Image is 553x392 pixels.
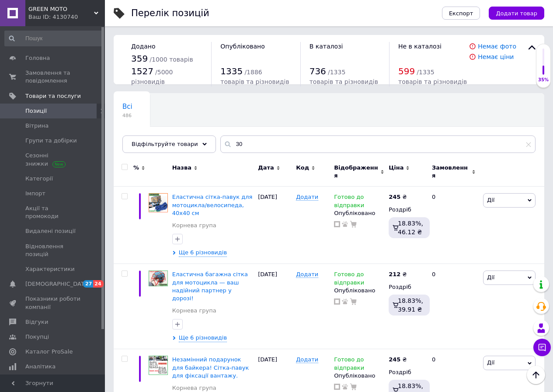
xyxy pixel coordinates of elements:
[179,249,227,257] span: Ще 6 різновидів
[25,363,56,371] span: Аналітика
[122,112,132,119] span: 486
[28,5,94,13] span: GREEN MOTO
[328,69,345,76] span: / 1335
[389,193,407,201] div: ₴
[478,53,514,60] a: Немає ціни
[310,78,378,85] span: товарів та різновидів
[389,368,424,376] div: Роздріб
[389,356,400,363] b: 245
[449,10,473,17] span: Експорт
[25,107,47,115] span: Позиції
[25,69,81,85] span: Замовлення та повідомлення
[244,69,262,76] span: / 1886
[296,164,309,172] span: Код
[131,43,155,50] span: Додано
[310,66,326,76] span: 736
[496,10,537,17] span: Додати товар
[25,152,81,167] span: Сезонні знижки
[25,265,75,273] span: Характеристики
[25,318,48,326] span: Відгуки
[93,280,103,288] span: 24
[172,222,216,229] a: Корнева група
[417,69,434,76] span: / 1335
[220,78,289,85] span: товарів та різновидів
[487,197,494,203] span: Дії
[389,271,400,278] b: 212
[25,295,81,311] span: Показники роботи компанії
[334,356,364,373] span: Готово до відправки
[389,206,424,214] div: Роздріб
[527,366,545,384] button: Наверх
[296,194,318,201] span: Додати
[83,280,93,288] span: 27
[487,359,494,366] span: Дії
[172,271,248,302] a: Еластична багажна сітка для мотоцикла — ваш надійний партнер у дорозі!
[533,339,551,356] button: Чат з покупцем
[256,187,294,264] div: [DATE]
[172,307,216,315] a: Корнева група
[398,297,423,313] span: 18.83%, 39.91 ₴
[536,77,550,83] div: 35%
[25,122,49,130] span: Вітрина
[122,103,132,111] span: Всі
[220,66,243,76] span: 1335
[489,7,544,20] button: Додати товар
[25,280,90,288] span: [DEMOGRAPHIC_DATA]
[427,187,481,264] div: 0
[334,164,378,180] span: Відображення
[389,283,424,291] div: Роздріб
[25,92,81,100] span: Товари та послуги
[432,164,470,180] span: Замовлення
[172,356,249,378] a: Незамінний подарунок для байкера! Сітка-павук для фіксації вантажу.
[131,9,209,18] div: Перелік позицій
[131,66,153,76] span: 1527
[25,243,81,258] span: Відновлення позицій
[25,333,49,341] span: Покупці
[149,193,168,212] img: Эластичная сетка-паук для мотоцикла/велосипеда, 40х40 см
[149,271,168,286] img: Эластичная багажная сетка для мотоцикла — ваш надежный партнер в дороге!
[389,164,403,172] span: Ціна
[389,271,407,278] div: ₴
[398,66,415,76] span: 599
[334,209,384,217] div: Опубліковано
[25,137,77,145] span: Групи та добірки
[132,141,198,147] span: Відфільтруйте товари
[150,56,193,63] span: / 1000 товарів
[25,190,45,198] span: Імпорт
[258,164,274,172] span: Дата
[25,175,53,183] span: Категорії
[442,7,480,20] button: Експорт
[487,274,494,281] span: Дії
[398,220,423,236] span: 18.83%, 46.12 ₴
[389,194,400,200] b: 245
[256,264,294,349] div: [DATE]
[334,372,384,380] div: Опубліковано
[133,164,139,172] span: %
[25,205,81,220] span: Акції та промокоди
[334,271,364,288] span: Готово до відправки
[149,356,168,375] img: Незаменимый подарок для байкера! Сетка паук для фиксации груза.
[310,43,343,50] span: В каталозі
[389,356,407,364] div: ₴
[398,43,442,50] span: Не в каталозі
[296,356,318,363] span: Додати
[398,78,467,85] span: товарів та різновидів
[220,43,265,50] span: Опубліковано
[172,164,191,172] span: Назва
[334,287,384,295] div: Опубліковано
[131,53,148,64] span: 359
[478,43,516,50] a: Немає фото
[172,194,253,216] a: Еластична сітка-павук для мотоцикла/велосипеда, 40х40 см
[25,348,73,356] span: Каталог ProSale
[220,135,536,153] input: Пошук по назві позиції, артикулу і пошуковим запитам
[179,334,227,342] span: Ще 6 різновидів
[25,227,76,235] span: Видалені позиції
[427,264,481,349] div: 0
[334,194,364,211] span: Готово до відправки
[296,271,318,278] span: Додати
[28,13,105,21] div: Ваш ID: 4130740
[25,54,50,62] span: Головна
[4,31,103,46] input: Пошук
